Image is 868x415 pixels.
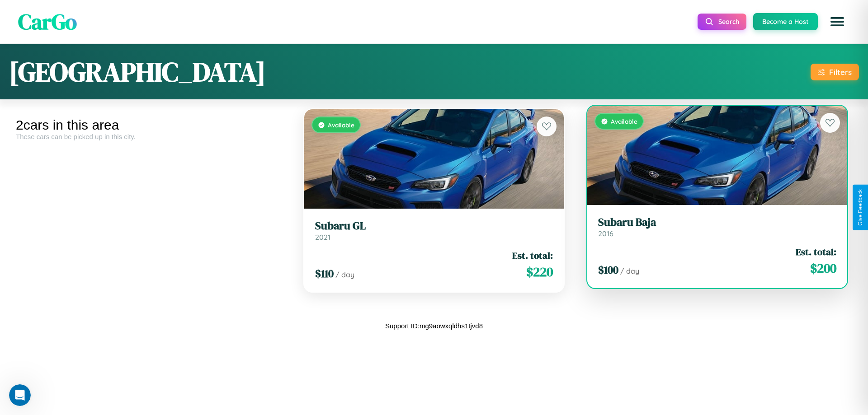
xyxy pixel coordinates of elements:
span: $ 100 [598,262,618,277]
span: Est. total: [512,249,553,262]
div: These cars can be picked up in this city. [16,133,286,140]
span: Est. total: [796,245,836,258]
span: Search [718,18,739,26]
span: Available [611,117,637,125]
span: $ 200 [810,259,836,277]
h3: Subaru Baja [598,216,836,229]
a: Subaru GL2021 [315,219,553,242]
button: Filters [811,64,859,80]
button: Search [698,14,746,30]
span: Available [328,121,354,129]
span: $ 220 [526,263,553,281]
span: $ 110 [315,266,334,281]
h3: Subaru GL [315,219,553,233]
span: / day [335,270,354,279]
p: Support ID: mg9aowxqldhs1tjvd8 [385,320,483,332]
iframe: Intercom live chat [9,384,31,406]
button: Open menu [825,9,850,34]
span: 2016 [598,229,613,238]
div: 2 cars in this area [16,117,286,133]
span: / day [620,266,639,275]
span: 2021 [315,233,330,242]
div: Filters [829,67,852,77]
a: Subaru Baja2016 [598,216,836,238]
h1: [GEOGRAPHIC_DATA] [9,53,266,90]
span: CarGo [18,7,77,37]
button: Become a Host [753,13,818,30]
div: Give Feedback [857,189,863,226]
